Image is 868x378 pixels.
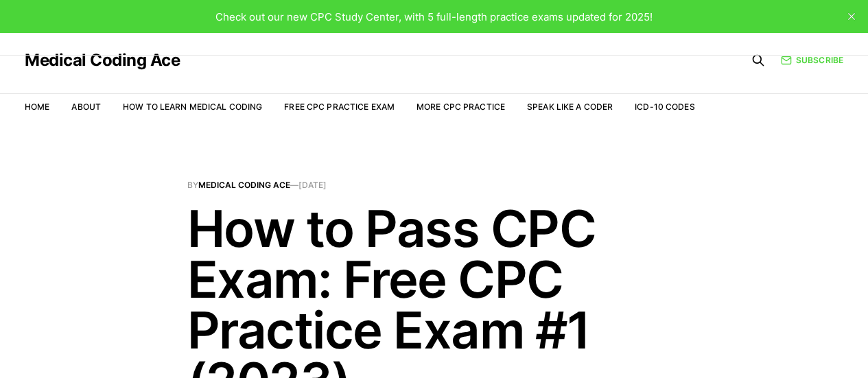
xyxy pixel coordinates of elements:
[198,180,290,190] a: Medical Coding Ace
[123,102,262,112] a: How to Learn Medical Coding
[527,102,613,112] a: Speak Like a Coder
[25,52,180,69] a: Medical Coding Ace
[71,102,101,112] a: About
[187,181,681,189] span: By —
[215,10,653,23] span: Check out our new CPC Study Center, with 5 full-length practice exams updated for 2025!
[25,102,49,112] a: Home
[781,54,843,67] a: Subscribe
[635,102,694,112] a: ICD-10 Codes
[841,5,863,27] button: close
[298,180,327,190] time: [DATE]
[284,102,395,112] a: Free CPC Practice Exam
[417,102,505,112] a: More CPC Practice
[644,311,868,378] iframe: portal-trigger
